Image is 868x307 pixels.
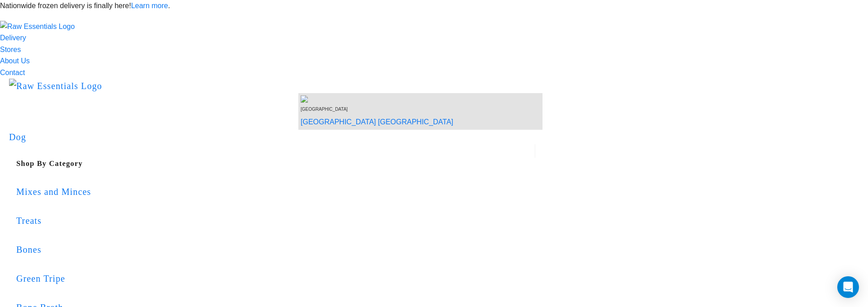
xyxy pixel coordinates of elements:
[16,184,535,199] div: Mixes and Minces
[131,2,168,9] a: Learn more
[9,132,26,142] a: Dog
[16,172,535,211] a: Mixes and Minces
[16,259,535,298] a: Green Tripe
[301,118,376,126] a: [GEOGRAPHIC_DATA]
[837,276,859,298] div: Open Intercom Messenger
[16,271,535,286] div: Green Tripe
[16,158,535,170] h5: Shop By Category
[301,107,348,112] span: [GEOGRAPHIC_DATA]
[301,95,310,103] img: van-moving.png
[16,213,535,228] div: Treats
[9,79,102,93] img: Raw Essentials Logo
[16,242,535,257] div: Bones
[16,201,535,240] a: Treats
[378,118,453,126] a: [GEOGRAPHIC_DATA]
[16,230,535,269] a: Bones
